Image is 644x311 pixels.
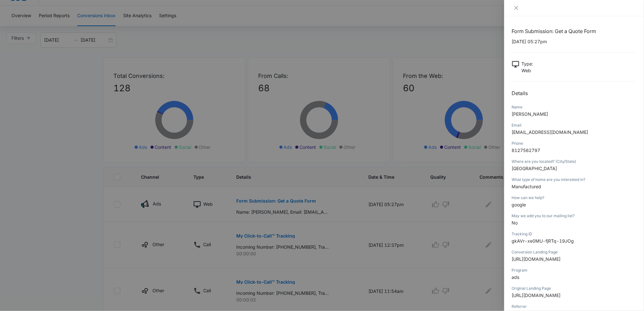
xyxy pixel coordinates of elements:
[514,5,519,10] span: close
[512,220,518,225] span: No
[512,129,588,135] span: [EMAIL_ADDRESS][DOMAIN_NAME]
[512,27,636,35] h1: Form Submission: Get a Quote Form
[512,111,548,117] span: [PERSON_NAME]
[512,5,521,11] button: Close
[512,202,526,207] span: google
[512,122,636,128] div: Email
[512,256,561,262] span: [URL][DOMAIN_NAME]
[512,267,636,273] div: Program
[512,184,541,189] span: Manufactured
[512,159,636,164] div: Where are you located? (City/State)
[512,177,636,183] div: What type of home are you interested in?
[512,293,561,298] span: [URL][DOMAIN_NAME]
[512,38,636,45] p: [DATE] 05:27pm
[512,274,520,280] span: ads
[512,148,540,153] span: 8127562797
[512,166,557,171] span: [GEOGRAPHIC_DATA]
[512,104,636,110] div: Name
[512,213,636,219] div: May we add you to our mailing list?
[512,286,636,291] div: Original Landing Page
[522,67,533,74] p: Web
[512,89,636,97] h2: Details
[522,60,533,67] p: Type :
[512,195,636,201] div: How can we help?
[512,141,636,146] div: Phone
[512,231,636,237] div: Tracking ID
[512,238,574,244] span: gkAVr-xe0MU-fjRTq-19JOg
[512,249,636,255] div: Conversion Landing Page
[512,304,636,309] div: Referrer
